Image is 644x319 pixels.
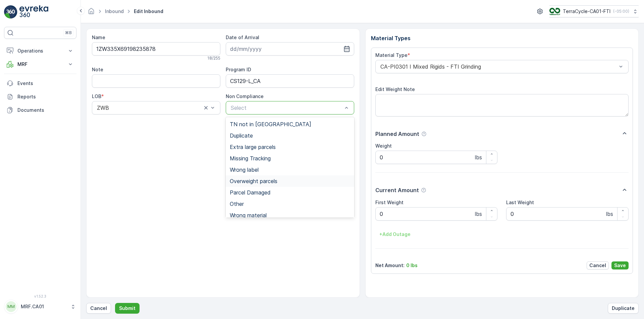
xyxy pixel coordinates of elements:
button: MMMRF.CA01 [4,300,76,314]
p: TerraCycle-CA01-FTI [563,8,610,15]
p: Reports [17,93,74,100]
p: Duplicate [612,305,635,312]
label: Non Compliance [226,93,264,99]
span: Wrong label [230,167,259,173]
p: Documents [17,107,74,113]
span: Missing Tracking [230,155,271,161]
label: Material Type [375,52,408,58]
p: ⌘B [65,30,72,35]
p: Material Types [371,34,633,42]
a: Events [4,77,76,90]
p: Net Amount : [375,262,405,269]
button: Cancel [587,261,609,269]
label: Note [92,67,103,72]
p: MRF.CA01 [21,303,67,310]
a: Reports [4,90,76,103]
label: Program ID [226,67,251,72]
p: Save [614,262,626,269]
label: LOB [92,93,101,99]
span: v 1.52.3 [4,294,76,298]
label: Date of Arrival [226,34,259,40]
span: Other [230,201,244,207]
p: 18 / 255 [207,56,220,61]
button: +Add Outage [375,229,415,240]
a: Homepage [88,10,95,16]
p: lbs [475,210,482,218]
a: Documents [4,103,76,117]
p: Select [231,104,342,112]
input: dd/mm/yyyy [226,42,354,56]
label: Edit Weight Note [375,86,415,92]
span: TN not in [GEOGRAPHIC_DATA] [230,121,311,127]
button: TerraCycle-CA01-FTI(-05:00) [549,5,639,17]
button: Operations [4,44,76,58]
p: Current Amount [375,186,419,194]
p: Cancel [589,262,606,269]
p: Operations [17,48,63,54]
p: Planned Amount [375,130,419,138]
button: MRF [4,58,76,71]
div: MM [6,301,16,312]
span: Extra large parcels [230,144,276,150]
a: Inbound [105,8,124,14]
p: lbs [475,153,482,161]
span: Duplicate [230,133,253,139]
p: 0 lbs [406,262,418,269]
label: First Weight [375,200,404,205]
button: Duplicate [608,303,639,314]
img: logo [4,5,17,19]
label: Name [92,34,105,40]
label: Weight [375,143,392,149]
button: Cancel [86,303,111,314]
button: Save [611,261,629,269]
span: Wrong material [230,212,267,218]
img: logo_light-DOdMpM7g.png [19,5,48,19]
span: Parcel Damaged [230,189,271,195]
label: Last Weight [506,200,534,205]
p: + Add Outage [379,231,411,238]
span: Edit Inbound [132,8,165,15]
div: Help Tooltip Icon [421,187,426,193]
p: Events [17,80,74,87]
p: Submit [119,305,136,312]
p: Cancel [90,305,107,312]
div: Help Tooltip Icon [421,131,427,137]
p: MRF [17,61,63,68]
span: Overweight parcels [230,178,277,184]
p: ( -05:00 ) [613,9,629,14]
img: TC_BVHiTW6.png [549,8,560,15]
p: lbs [606,210,613,218]
button: Submit [115,303,140,314]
